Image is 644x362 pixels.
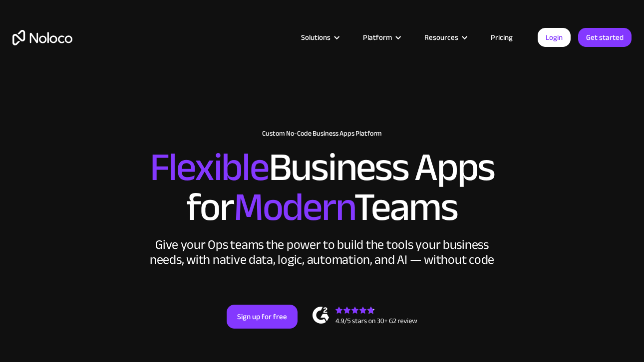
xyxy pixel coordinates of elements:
[538,28,571,47] a: Login
[350,31,412,44] div: Platform
[227,305,298,329] a: Sign up for free
[12,130,632,138] h1: Custom No-Code Business Apps Platform
[12,148,632,227] h2: Business Apps for Teams
[424,31,458,44] div: Resources
[289,31,350,44] div: Solutions
[478,31,525,44] a: Pricing
[301,31,330,44] div: Solutions
[234,170,354,244] span: Modern
[578,28,632,47] a: Get started
[412,31,478,44] div: Resources
[363,31,392,44] div: Platform
[150,130,269,204] span: Flexible
[147,237,497,267] div: Give your Ops teams the power to build the tools your business needs, with native data, logic, au...
[12,30,72,45] a: home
